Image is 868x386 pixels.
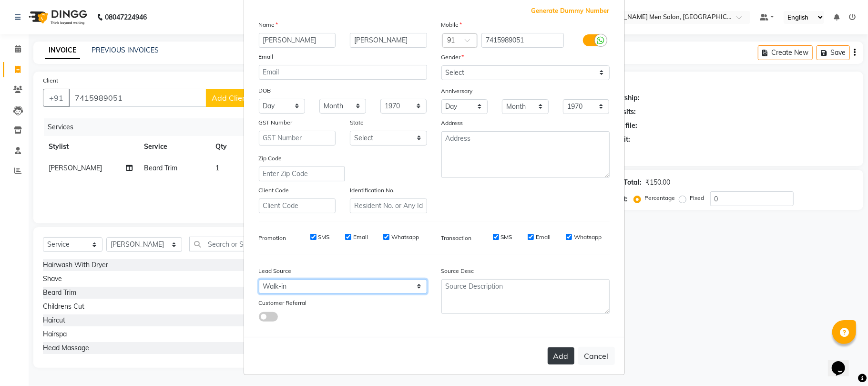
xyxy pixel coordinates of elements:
[441,267,474,275] label: Source Desc
[259,118,293,127] label: GST Number
[441,119,463,127] label: Address
[501,233,512,241] label: SMS
[578,347,615,365] button: Cancel
[350,186,395,195] label: Identification No.
[259,299,307,307] label: Customer Referral
[481,33,564,48] input: Mobile
[391,233,419,241] label: Whatsapp
[259,167,345,181] input: Enter Zip Code
[353,233,368,241] label: Email
[259,86,271,95] label: DOB
[350,118,364,127] label: State
[259,267,292,275] label: Lead Source
[441,234,472,242] label: Transaction
[350,198,427,213] input: Resident No. or Any Id
[536,233,551,241] label: Email
[441,21,462,29] label: Mobile
[548,347,574,365] button: Add
[441,87,473,95] label: Anniversary
[259,198,336,213] input: Client Code
[259,65,427,80] input: Email
[259,186,289,195] label: Client Code
[318,233,330,241] label: SMS
[531,6,610,16] span: Generate Dummy Number
[828,348,858,376] iframe: chat widget
[259,131,336,146] input: GST Number
[259,154,282,163] label: Zip Code
[574,233,602,241] label: Whatsapp
[259,33,336,48] input: First Name
[259,234,286,242] label: Promotion
[259,52,274,61] label: Email
[441,53,464,62] label: Gender
[259,21,278,29] label: Name
[350,33,427,48] input: Last Name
